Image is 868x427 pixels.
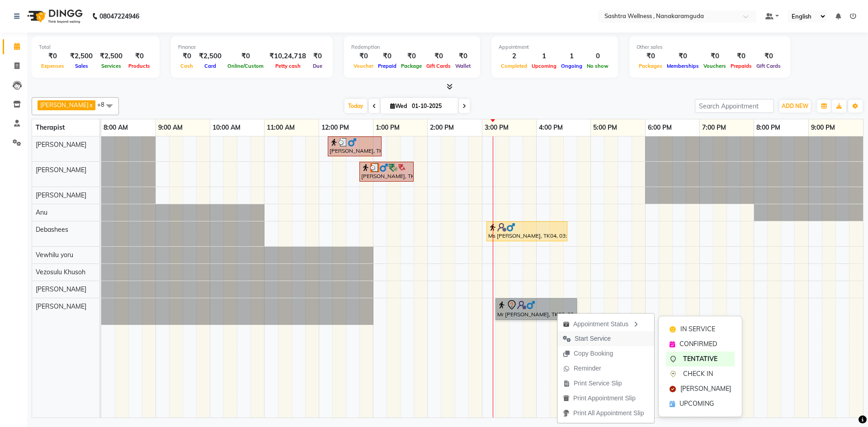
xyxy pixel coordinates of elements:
div: ₹0 [351,51,376,61]
span: ADD NEW [782,103,808,109]
a: 11:00 AM [264,121,297,134]
div: ₹0 [754,51,783,61]
span: IN SERVICE [680,324,715,334]
span: Due [311,63,325,69]
span: Copy Booking [574,349,613,358]
input: 2025-10-01 [409,99,454,113]
span: Cash [178,63,195,69]
span: TENTATIVE [683,354,717,364]
span: [PERSON_NAME] [680,384,731,394]
img: logo [23,4,85,29]
div: ₹0 [665,51,701,61]
span: Products [126,63,152,69]
span: [PERSON_NAME] [36,285,86,293]
a: 2:00 PM [428,121,456,134]
div: ₹2,500 [96,51,126,61]
span: Online/Custom [225,63,266,69]
a: 7:00 PM [700,121,728,134]
div: ₹0 [225,51,266,61]
span: Voucher [351,63,376,69]
span: Print Service Slip [574,379,622,388]
span: Gift Cards [424,63,453,69]
span: Prepaid [376,63,399,69]
a: 5:00 PM [591,121,619,134]
span: Upcoming [529,63,559,69]
div: Appointment [499,43,611,51]
div: ₹2,500 [195,51,225,61]
div: ₹0 [728,51,754,61]
span: Debashees [36,225,68,234]
span: [PERSON_NAME] [36,166,86,174]
a: 12:00 PM [319,121,351,134]
span: UPCOMING [679,399,714,408]
img: apt_status.png [563,321,570,328]
span: Gift Cards [754,63,783,69]
div: ₹2,500 [66,51,96,61]
span: Package [399,63,424,69]
a: 8:00 PM [754,121,783,134]
div: ₹10,24,718 [266,51,310,61]
div: 0 [585,51,611,61]
a: 4:00 PM [537,121,565,134]
div: [PERSON_NAME], TK02, 12:45 PM-01:45 PM, CLASSIC MASSAGES -Swedish Massage ( 60 mins ) [360,163,413,180]
span: Ongoing [559,63,585,69]
div: ₹0 [178,51,195,61]
span: Prepaids [728,63,754,69]
a: 3:00 PM [482,121,511,134]
span: Packages [637,63,665,69]
div: ₹0 [126,51,152,61]
a: 9:00 AM [156,121,185,134]
a: 1:00 PM [373,121,402,134]
span: No show [585,63,611,69]
span: Reminder [574,364,601,373]
a: 9:00 PM [809,121,837,134]
span: [PERSON_NAME] [36,302,86,310]
div: 1 [559,51,585,61]
span: Wed [388,103,409,109]
span: [PERSON_NAME] [40,101,89,108]
span: Completed [499,63,529,69]
div: Redemption [351,43,473,51]
span: Petty cash [273,63,303,69]
span: Print All Appointment Slip [573,408,644,418]
span: Vewhilu yoru [36,251,73,259]
div: 1 [529,51,559,61]
button: ADD NEW [779,100,811,113]
span: CHECK IN [683,369,713,379]
span: Sales [73,63,90,69]
a: x [89,101,93,108]
div: ₹0 [39,51,66,61]
div: Appointment Status [557,316,654,331]
b: 08047224946 [99,4,139,29]
span: Services [99,63,123,69]
div: Total [39,43,152,51]
span: CONFIRMED [679,339,717,349]
div: [PERSON_NAME], TK01, 12:10 PM-01:10 PM, CLASSIC MASSAGES -Deep Tissue Massage ( 60 mins ) [329,138,381,155]
div: Ms [PERSON_NAME], TK04, 03:05 PM-04:35 PM, GEL SET - GEL NEW SET [487,223,566,240]
span: Print Appointment Slip [573,394,636,403]
span: Vouchers [701,63,728,69]
div: ₹0 [399,51,424,61]
span: Vezosulu Khusoh [36,268,85,276]
div: Other sales [637,43,783,51]
img: printall.png [563,410,570,417]
span: +8 [97,101,111,108]
div: ₹0 [424,51,453,61]
span: Anu [36,208,47,216]
span: Therapist [36,123,65,131]
span: Card [202,63,218,69]
div: 2 [499,51,529,61]
span: Memberships [665,63,701,69]
div: ₹0 [376,51,399,61]
a: 10:00 AM [210,121,243,134]
input: Search Appointment [695,99,774,113]
div: ₹0 [701,51,728,61]
div: ₹0 [637,51,665,61]
a: 6:00 PM [646,121,674,134]
span: Start Service [575,334,611,343]
div: ₹0 [453,51,473,61]
a: 8:00 AM [101,121,130,134]
img: printapt.png [563,395,570,402]
span: [PERSON_NAME] [36,191,86,199]
span: Expenses [39,63,66,69]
